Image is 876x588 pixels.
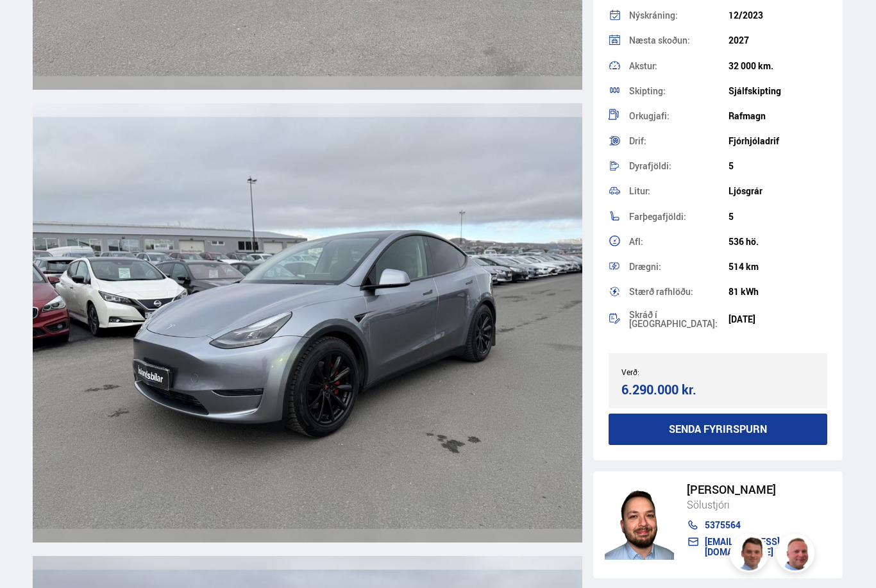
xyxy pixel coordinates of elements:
[687,496,832,513] div: Sölustjóri
[629,62,729,71] div: Akstur:
[605,483,674,560] img: nhp88E3Fdnt1Opn2.png
[729,161,828,171] div: 5
[687,483,832,496] div: [PERSON_NAME]
[629,262,729,271] div: Drægni:
[10,5,49,44] button: Open LiveChat chat widget
[687,537,832,557] a: [EMAIL_ADDRESS][DOMAIN_NAME]
[629,87,729,96] div: Skipting:
[729,314,828,324] div: [DATE]
[629,162,729,171] div: Dyrafjöldi:
[629,310,729,328] div: Skráð í [GEOGRAPHIC_DATA]:
[629,112,729,121] div: Orkugjafi:
[729,212,828,222] div: 5
[729,10,828,21] div: 12/2023
[729,61,828,71] div: 32 000 km.
[729,262,828,272] div: 514 km
[629,11,729,20] div: Nýskráning:
[778,536,816,575] img: siFngHWaQ9KaOqBr.png
[729,287,828,297] div: 81 kWh
[729,35,828,46] div: 2027
[687,520,832,530] a: 5375564
[629,237,729,246] div: Afl:
[729,237,828,247] div: 536 hö.
[729,86,828,96] div: Sjálfskipting
[621,367,718,376] div: Verð:
[629,36,729,45] div: Næsta skoðun:
[621,381,714,398] div: 6.290.000 kr.
[33,104,582,543] img: 2937217.jpeg
[629,212,729,221] div: Farþegafjöldi:
[629,137,729,146] div: Drif:
[729,186,828,196] div: Ljósgrár
[629,287,729,296] div: Stærð rafhlöðu:
[729,111,828,121] div: Rafmagn
[732,536,770,575] img: FbJEzSuNWCJXmdc-.webp
[729,136,828,146] div: Fjórhjóladrif
[629,187,729,196] div: Litur:
[609,414,828,445] button: Senda fyrirspurn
